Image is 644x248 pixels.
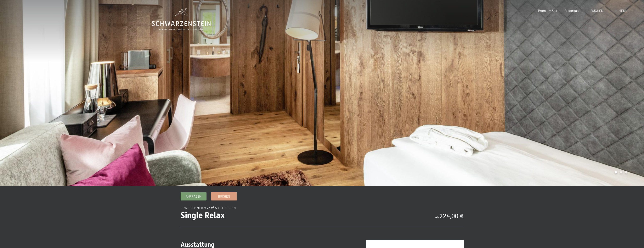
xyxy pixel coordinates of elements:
[181,192,206,200] a: Anfragen
[181,206,236,210] span: Einzelzimmer // 23 m² // 1 - 1 Person
[538,9,557,12] a: Premium Spa
[619,9,627,12] span: Menü
[591,9,603,12] a: BUCHEN
[218,194,230,199] span: Buchen
[181,210,225,220] span: Single Relax
[439,212,464,220] b: 224,00 €
[186,194,201,199] span: Anfragen
[565,9,583,12] a: Bildergalerie
[211,192,237,200] a: Buchen
[435,215,439,219] span: ab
